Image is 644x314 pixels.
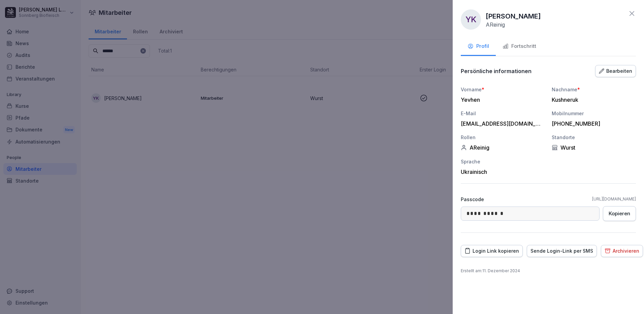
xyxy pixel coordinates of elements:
[461,134,545,141] div: Rollen
[552,86,636,93] div: Nachname
[503,42,536,50] div: Fortschritt
[601,245,643,257] button: Archivieren
[461,245,523,257] button: Login Link kopieren
[461,158,545,165] div: Sprache
[592,196,636,202] a: [URL][DOMAIN_NAME]
[603,206,636,221] button: Kopieren
[496,38,543,56] button: Fortschritt
[552,134,636,141] div: Standorte
[461,120,542,127] div: [EMAIL_ADDRESS][DOMAIN_NAME]
[486,11,541,21] p: [PERSON_NAME]
[527,245,597,257] button: Sende Login-Link per SMS
[464,247,519,255] div: Login Link kopieren
[461,196,484,203] p: Passcode
[599,67,632,75] div: Bearbeiten
[461,168,545,175] div: Ukrainisch
[461,96,542,103] div: Yevhen
[461,268,636,274] p: Erstellt am : 11. Dezember 2024
[595,65,636,77] button: Bearbeiten
[461,9,481,30] div: YK
[461,86,545,93] div: Vorname
[605,247,639,255] div: Archivieren
[552,120,633,127] div: [PHONE_NUMBER]
[461,38,496,56] button: Profil
[461,144,545,151] div: AReinig
[461,110,545,117] div: E-Mail
[609,210,630,217] div: Kopieren
[530,247,593,255] div: Sende Login-Link per SMS
[552,110,636,117] div: Mobilnummer
[461,68,532,74] p: Persönliche informationen
[468,42,489,50] div: Profil
[486,21,505,28] p: AReinig
[552,144,636,151] div: Wurst
[552,96,633,103] div: Kushneruk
